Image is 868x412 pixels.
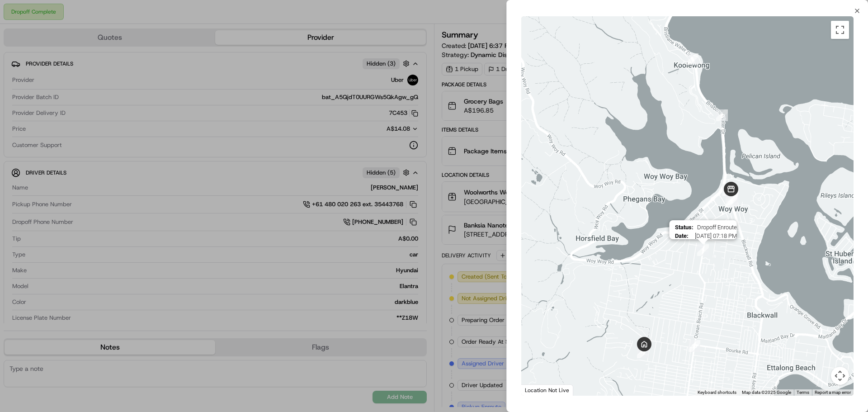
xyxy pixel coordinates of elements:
[697,244,709,256] div: 9
[689,340,700,352] div: 10
[524,384,553,396] a: Open this area in Google Maps (opens a new window)
[524,384,553,396] img: Google
[742,390,791,395] span: Map data ©2025 Google
[727,190,739,202] div: 6
[726,194,738,205] div: 7
[797,390,809,395] a: Terms (opens in new tab)
[831,21,849,39] button: Toggle fullscreen view
[716,109,728,121] div: 2
[697,224,736,231] span: Dropoff Enroute
[637,346,649,358] div: 11
[726,196,737,208] div: 8
[687,53,698,65] div: 1
[675,232,688,239] span: Date :
[698,389,736,396] button: Keyboard shortcuts
[675,224,693,231] span: Status :
[692,232,736,239] span: [DATE] 07:18 PM
[815,390,851,395] a: Report a map error
[521,384,573,396] div: Location Not Live
[722,184,734,196] div: 3
[831,367,849,385] button: Map camera controls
